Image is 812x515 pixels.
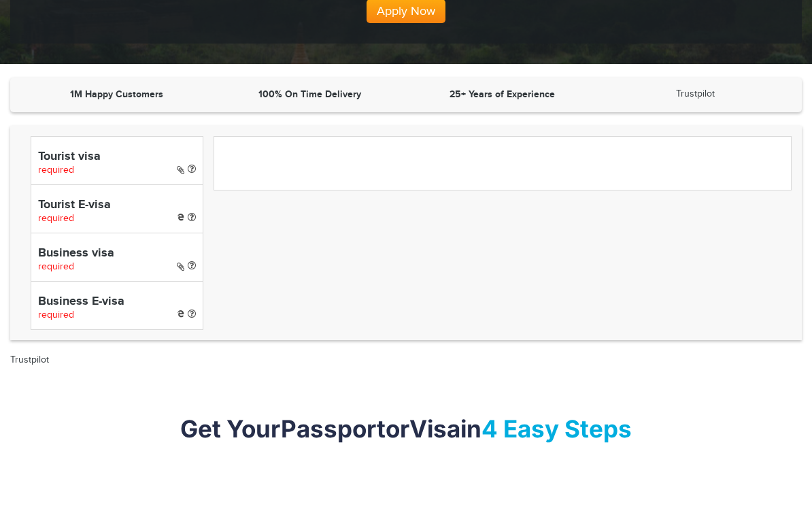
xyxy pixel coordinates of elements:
strong: 100% On Time Delivery [258,88,361,100]
span: required [38,213,74,224]
h4: Tourist visa [38,150,196,164]
h4: Tourist E-visa [38,199,196,212]
span: required [38,165,74,176]
span: required [38,310,74,320]
a: Trustpilot [10,354,49,365]
span: required [38,261,74,272]
h4: Business visa [38,247,196,261]
mark: 4 Easy Steps [481,414,632,443]
h4: Business E-visa [38,295,196,309]
a: Trustpilot [676,88,715,99]
i: Paper Visa [177,262,184,271]
strong: 25+ Years of Experience [450,88,555,100]
strong: Visa [409,414,460,443]
i: e-Visa [177,214,184,220]
i: Paper Visa [177,165,184,175]
i: e-Visa [177,310,184,317]
strong: Passport [281,414,386,443]
h2: Get Your or in [10,414,802,443]
strong: 1M Happy Customers [70,88,163,100]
